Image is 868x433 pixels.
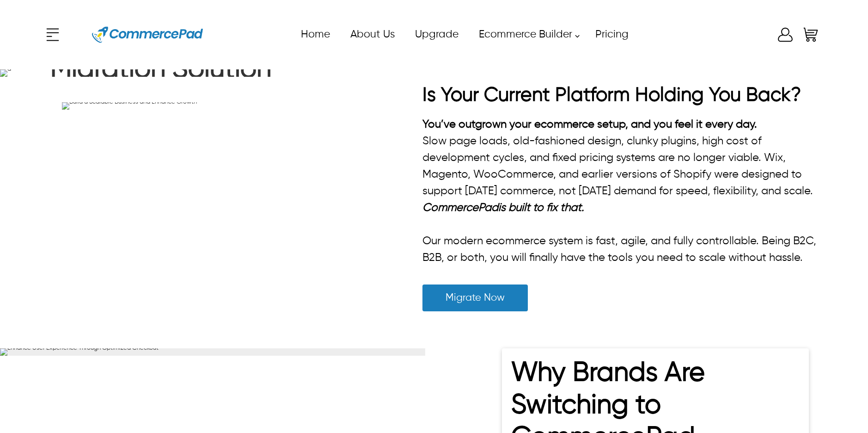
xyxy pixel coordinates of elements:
[404,24,468,45] a: Upgrade
[801,25,820,44] a: Shopping Cart
[585,24,638,45] a: Pricing
[498,202,584,213] em: is built to fix that.
[62,102,385,110] a: Build a Scalable Business and Enhance Growth
[85,14,210,56] a: Website Logo for Commerce Pad
[422,285,528,311] a: Migrate Now
[422,86,801,105] strong: Is Your Current Platform Holding You Back?
[340,24,404,45] a: About Us
[422,133,825,199] p: Slow page loads, old-fashioned design, clunky plugins, high cost of development cycles, and fixed...
[290,24,340,45] a: Home
[422,119,757,130] strong: You’ve outgrown your ecommerce setup, and you feel it every day.
[92,14,203,56] img: Website Logo for Commerce Pad
[62,102,197,110] img: Build a Scalable Business and Enhance Growth
[422,233,825,266] p: Our modern ecommerce system is fast, agile, and fully controllable. Being B2C, B2B, or both, you ...
[422,202,498,213] a: CommercePad
[468,24,585,45] a: Ecommerce Builder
